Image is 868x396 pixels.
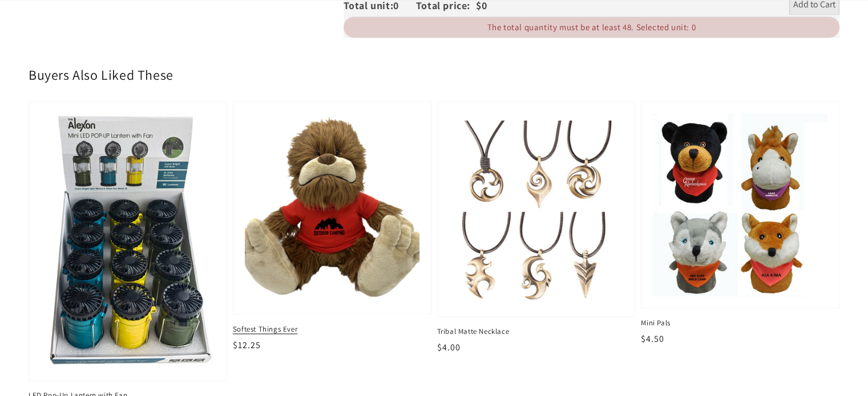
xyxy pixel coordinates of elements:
span: Tribal Matte Necklace [437,326,636,337]
span: $4.00 [437,341,461,353]
div: The total quantity must be at least 48. Selected unit: 0 [344,17,839,38]
h2: Buyers Also Liked These [29,66,839,84]
span: Mini Pals [641,318,839,328]
span: $12.25 [233,339,261,351]
a: Tribal Matte NecklaceTribal Matte Necklace Tribal Matte Necklace $4.00 [437,101,636,354]
span: $4.50 [641,333,664,345]
a: Softest Things EverSoftest Things Ever Softest Things Ever $12.25 [233,101,431,352]
span: Softest Things Ever [233,324,431,334]
a: Mini PalsMini Pals Mini Pals $4.50 [641,101,839,346]
img: Softest Things Ever [242,110,422,305]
